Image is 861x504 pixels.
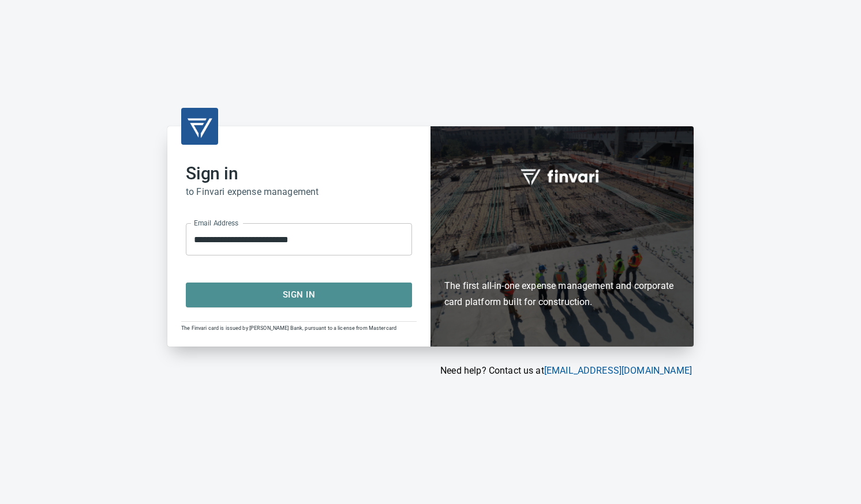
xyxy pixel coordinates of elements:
[186,283,412,307] button: Sign In
[186,163,412,184] h2: Sign in
[199,287,399,302] span: Sign In
[444,211,680,310] h6: The first all-in-one expense management and corporate card platform built for construction.
[186,112,214,140] img: transparent_logo.png
[430,126,694,346] div: Finvari
[181,325,396,331] span: The Finvari card is issued by [PERSON_NAME] Bank, pursuant to a license from Mastercard
[544,365,692,376] a: [EMAIL_ADDRESS][DOMAIN_NAME]
[167,364,692,378] p: Need help? Contact us at
[186,184,412,200] h6: to Finvari expense management
[519,163,605,189] img: fullword_logo_white.png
